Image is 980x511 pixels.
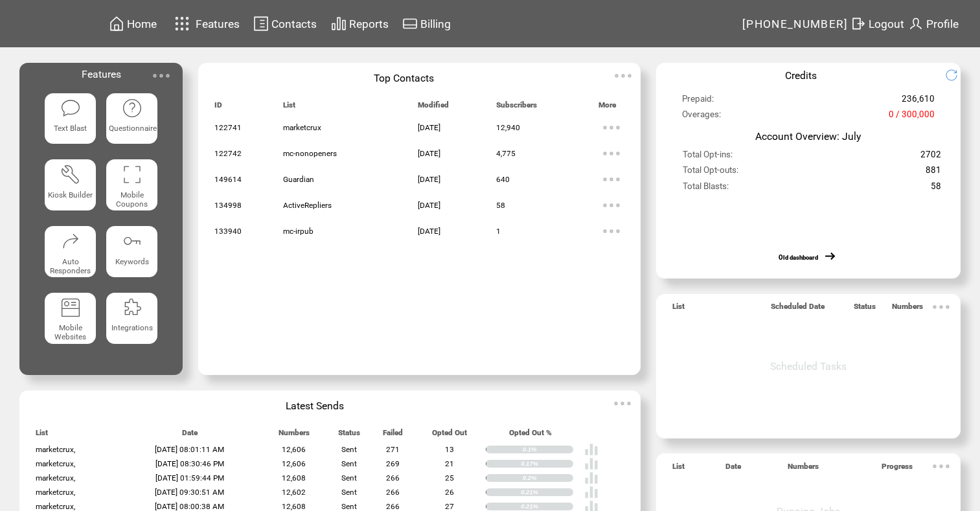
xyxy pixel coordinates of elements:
span: marketcrux, [36,445,75,454]
span: 58 [931,181,941,197]
img: poll%20-%20white.svg [584,471,598,485]
a: Questionnaire [106,93,157,150]
span: marketcrux [283,123,321,132]
span: List [672,302,685,317]
img: coupons.svg [122,164,142,185]
span: Prepaid: [682,94,714,109]
span: [DATE] 01:59:44 PM [155,473,224,483]
span: 12,608 [282,473,306,483]
img: questionnaire.svg [122,98,142,119]
span: marketcrux, [36,488,75,497]
img: keywords.svg [122,231,142,251]
span: 149614 [214,175,242,184]
span: 12,606 [282,445,306,454]
img: ellypsis.svg [148,63,174,89]
img: home.svg [109,16,124,32]
span: Billing [420,17,451,30]
img: auto-responders.svg [60,231,81,251]
img: poll%20-%20white.svg [584,442,598,457]
img: ellypsis.svg [610,63,636,89]
img: features.svg [171,13,194,34]
img: refresh.png [945,69,968,82]
img: poll%20-%20white.svg [584,485,598,499]
img: tool%201.svg [60,164,81,185]
span: 12,608 [282,502,306,511]
span: mc-nonopeners [283,149,337,158]
span: 58 [496,201,505,210]
span: 271 [386,445,400,454]
span: Keywords [115,257,149,266]
span: Scheduled Tasks [770,360,847,372]
img: ellypsis.svg [928,294,954,320]
a: Reports [329,14,391,34]
span: Date [182,428,198,443]
span: [DATE] [418,175,440,184]
span: Total Opt-ins: [683,150,733,165]
img: ellypsis.svg [598,192,624,218]
span: 21 [445,459,454,468]
span: Sent [341,502,357,511]
span: List [283,100,295,115]
span: Credits [785,69,817,82]
a: Billing [400,14,453,34]
span: [DATE] 08:01:11 AM [155,445,224,454]
span: marketcrux, [36,473,75,483]
span: [DATE] [418,227,440,236]
span: 4,775 [496,149,516,158]
span: 122741 [214,123,242,132]
a: Text Blast [45,93,96,150]
span: More [598,100,616,115]
span: Sent [341,473,357,483]
img: chart.svg [331,16,347,32]
span: Opted Out [432,428,467,443]
span: Sent [341,459,357,468]
a: Logout [849,14,906,34]
span: Account Overview: July [755,130,861,142]
a: Profile [906,14,961,34]
span: 25 [445,473,454,483]
span: 1 [496,227,501,236]
span: Scheduled Date [771,302,825,317]
span: Mobile Websites [54,323,86,341]
div: 0.2% [523,474,573,482]
span: Profile [926,17,959,30]
span: 2702 [920,150,941,165]
span: Sent [341,488,357,497]
img: integrations.svg [122,297,142,318]
span: [PHONE_NUMBER] [742,17,849,30]
span: Reports [349,17,389,30]
span: List [672,462,685,477]
span: Overages: [682,109,721,125]
img: profile.svg [908,16,924,32]
span: Numbers [279,428,310,443]
span: Mobile Coupons [116,190,148,209]
div: 0.21% [521,503,573,510]
span: Status [338,428,360,443]
img: text-blast.svg [60,98,81,119]
span: Questionnaire [109,124,157,133]
span: 12,606 [282,459,306,468]
span: 13 [445,445,454,454]
span: ActiveRepliers [283,201,332,210]
span: 266 [386,488,400,497]
span: Opted Out % [509,428,552,443]
span: 122742 [214,149,242,158]
a: Home [107,14,159,34]
img: contacts.svg [253,16,269,32]
img: ellypsis.svg [610,391,635,416]
span: Total Blasts: [683,181,729,197]
span: Modified [418,100,449,115]
span: 12,940 [496,123,520,132]
span: Status [854,302,876,317]
div: 0.1% [523,446,573,453]
a: Old dashboard [779,254,818,261]
span: Total Opt-outs: [683,165,738,181]
span: mc-irpub [283,227,313,236]
img: ellypsis.svg [928,453,954,479]
div: 0.17% [521,460,573,468]
span: ID [214,100,222,115]
span: 881 [926,165,941,181]
span: 27 [445,502,454,511]
a: Auto Responders [45,226,96,282]
a: Contacts [251,14,319,34]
